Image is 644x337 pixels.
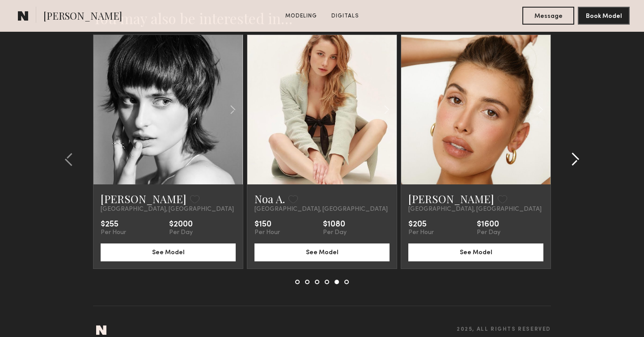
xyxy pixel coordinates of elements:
[578,7,630,25] button: Book Model
[43,9,122,25] span: [PERSON_NAME]
[408,243,543,261] button: See Model
[323,229,347,236] div: Per Day
[101,192,186,206] a: [PERSON_NAME]
[101,243,236,261] button: See Model
[408,248,543,256] a: See Model
[323,220,347,229] div: $1080
[254,229,280,236] div: Per Hour
[254,248,390,256] a: See Model
[101,248,236,256] a: See Model
[254,206,388,213] span: [GEOGRAPHIC_DATA], [GEOGRAPHIC_DATA]
[408,229,434,236] div: Per Hour
[254,220,280,229] div: $150
[101,206,234,213] span: [GEOGRAPHIC_DATA], [GEOGRAPHIC_DATA]
[578,12,630,19] a: Book Model
[282,12,321,20] a: Modeling
[408,192,494,206] a: [PERSON_NAME]
[408,220,434,229] div: $205
[408,206,542,213] span: [GEOGRAPHIC_DATA], [GEOGRAPHIC_DATA]
[101,220,126,229] div: $255
[169,220,193,229] div: $2000
[522,7,574,25] button: Message
[254,192,285,206] a: Noa A.
[457,327,551,333] span: 2025, all rights reserved
[328,12,363,20] a: Digitals
[101,229,126,236] div: Per Hour
[254,243,390,261] button: See Model
[477,229,500,236] div: Per Day
[169,229,193,236] div: Per Day
[477,220,500,229] div: $1600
